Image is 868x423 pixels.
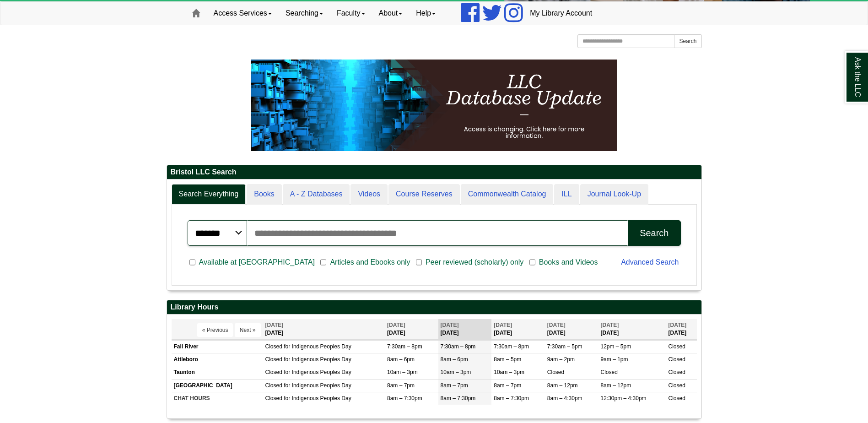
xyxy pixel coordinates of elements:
[172,353,263,366] td: Attleboro
[669,369,685,375] span: Closed
[600,322,619,328] span: [DATE]
[372,2,410,25] a: About
[441,382,468,389] span: 8am – 7pm
[669,395,685,401] span: Closed
[621,258,679,266] a: Advanced Search
[265,382,282,389] span: Closed
[197,323,233,337] button: « Previous
[387,356,415,363] span: 8am – 6pm
[279,2,330,25] a: Searching
[172,184,246,205] a: Search Everything
[320,258,326,266] input: Articles and Ebooks only
[547,343,582,350] span: 7:30am – 5pm
[669,322,687,328] span: [DATE]
[547,356,575,363] span: 9am – 2pm
[195,257,318,268] span: Available at [GEOGRAPHIC_DATA]
[640,228,669,239] div: Search
[441,356,468,363] span: 8am – 6pm
[535,257,602,268] span: Books and Videos
[674,34,701,48] button: Search
[251,60,617,151] img: HTML tutorial
[494,343,529,350] span: 7:30am – 8pm
[438,319,492,340] th: [DATE]
[284,369,351,375] span: for Indigenous Peoples Day
[598,319,666,340] th: [DATE]
[284,382,351,389] span: for Indigenous Peoples Day
[265,322,284,328] span: [DATE]
[207,2,279,25] a: Access Services
[416,258,422,266] input: Peer reviewed (scholarly) only
[387,343,422,350] span: 7:30am – 8pm
[491,319,545,340] th: [DATE]
[189,258,195,266] input: Available at [GEOGRAPHIC_DATA]
[494,356,521,363] span: 8am – 5pm
[669,382,685,389] span: Closed
[284,343,351,350] span: for Indigenous Peoples Day
[409,2,442,25] a: Help
[284,395,351,401] span: for Indigenous Peoples Day
[666,319,697,340] th: [DATE]
[167,165,701,179] h2: Bristol LLC Search
[600,382,631,389] span: 8am – 12pm
[529,258,535,266] input: Books and Videos
[265,369,282,375] span: Closed
[600,343,631,350] span: 12pm – 5pm
[545,319,598,340] th: [DATE]
[422,257,527,268] span: Peer reviewed (scholarly) only
[172,379,263,392] td: [GEOGRAPHIC_DATA]
[441,343,476,350] span: 7:30am – 8pm
[284,356,351,363] span: for Indigenous Peoples Day
[554,184,579,205] a: ILL
[441,395,476,401] span: 8am – 7:30pm
[461,184,554,205] a: Commonwealth Catalog
[600,369,617,375] span: Closed
[600,356,628,363] span: 9am – 1pm
[265,395,282,401] span: Closed
[600,395,646,401] span: 12:30pm – 4:30pm
[547,369,564,375] span: Closed
[547,395,582,401] span: 8am – 4:30pm
[265,356,282,363] span: Closed
[172,341,263,353] td: Fall River
[388,184,460,205] a: Course Reserves
[547,382,578,389] span: 8am – 12pm
[263,319,385,340] th: [DATE]
[283,184,350,205] a: A - Z Databases
[580,184,648,205] a: Journal Look-Up
[326,257,414,268] span: Articles and Ebooks only
[523,2,599,25] a: My Library Account
[265,343,282,350] span: Closed
[387,322,405,328] span: [DATE]
[669,356,685,363] span: Closed
[441,369,471,375] span: 10am – 3pm
[167,300,701,315] h2: Library Hours
[387,395,422,401] span: 8am – 7:30pm
[387,382,415,389] span: 8am – 7pm
[669,343,685,350] span: Closed
[494,395,529,401] span: 8am – 7:30pm
[172,366,263,379] td: Taunton
[494,382,521,389] span: 8am – 7pm
[235,323,261,337] button: Next »
[494,369,524,375] span: 10am – 3pm
[441,322,459,328] span: [DATE]
[387,369,418,375] span: 10am – 3pm
[628,220,680,246] button: Search
[172,392,263,405] td: CHAT HOURS
[330,2,372,25] a: Faculty
[385,319,438,340] th: [DATE]
[547,322,566,328] span: [DATE]
[247,184,281,205] a: Books
[350,184,388,205] a: Videos
[494,322,512,328] span: [DATE]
